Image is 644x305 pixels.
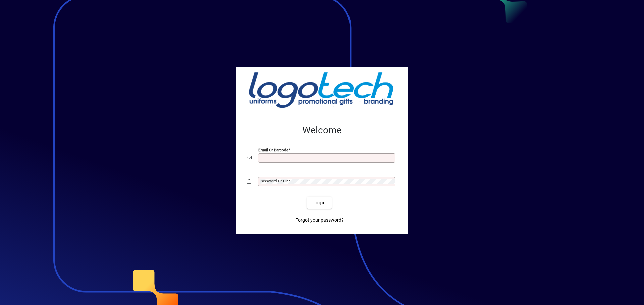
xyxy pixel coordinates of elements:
[312,199,326,206] span: Login
[258,148,288,152] mat-label: Email or Barcode
[295,217,344,224] span: Forgot your password?
[307,197,331,209] button: Login
[247,125,397,136] h2: Welcome
[292,214,346,226] a: Forgot your password?
[260,179,288,183] mat-label: Password or Pin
